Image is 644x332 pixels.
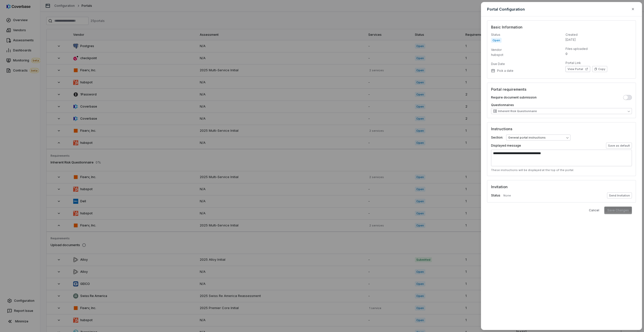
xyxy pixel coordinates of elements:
[491,193,500,197] label: Status
[491,62,557,66] dt: Due Date
[491,95,537,99] label: Require document submission
[566,52,568,56] span: 0
[491,136,503,140] label: Section:
[487,7,525,12] h2: Portal Configuration
[503,194,511,197] span: None
[491,184,632,189] h3: Invitation
[491,103,632,107] label: Questionnaires
[592,66,607,72] button: Copy
[491,53,503,57] span: hubspot
[566,47,632,51] dt: Files uploaded
[566,33,632,37] dt: Created
[490,65,515,76] button: Pick a date
[566,38,576,42] span: [DATE]
[491,87,632,92] h3: Portal requirements
[497,69,513,73] span: Pick a date
[491,48,557,52] dt: Vendor
[607,192,632,198] button: Send Invitation
[498,109,537,113] span: Inherent Risk Questionnaire
[606,143,632,149] button: Save as default
[491,24,632,30] h3: Basic Information
[491,33,557,37] dt: Status
[491,144,521,148] label: Displayed message
[491,168,632,172] p: These instructions will be displayed at the top of the portal.
[491,126,632,131] h3: Instructions
[491,38,502,43] span: Open
[566,61,632,65] dt: Portal Link
[586,207,602,214] button: Cancel
[566,66,590,72] button: View Portal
